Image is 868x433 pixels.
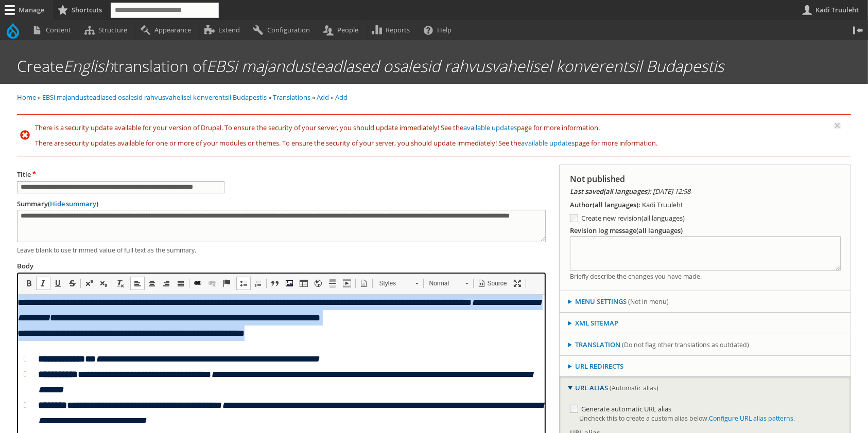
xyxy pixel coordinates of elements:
[357,277,371,290] a: Templates
[17,57,724,76] h1: Create translation of
[424,276,474,291] a: Normal
[834,122,841,130] a: ×
[282,277,297,290] a: Insert images using Imce File Manager
[475,277,510,290] a: Source
[130,277,145,290] a: Align Left
[200,20,249,40] a: Extend
[17,261,33,271] label: Body
[159,277,173,290] a: Align Right
[17,199,99,209] label: Summary
[628,297,669,306] span: (Not in menu)
[560,313,850,334] summary: XML Sitemap
[35,138,841,148] li: There are security updates available for one or more of your modules or themes. To ensure the sec...
[136,20,200,40] a: Appearance
[48,199,99,208] span: ( )
[570,174,841,184] div: Not published
[311,277,325,290] a: IFrame
[374,277,410,290] span: Styles
[575,318,618,328] span: XML Sitemap
[27,20,80,40] a: Content
[325,277,340,290] a: Insert Horizontal Line
[570,272,841,282] div: Briefly describe the changes you have made.
[581,213,685,223] label: Create new revision
[249,20,319,40] a: Configuration
[173,277,188,290] a: Justify
[273,93,311,102] a: Translations
[340,277,354,290] a: Video Embed
[522,138,575,148] a: available updates
[560,377,850,398] summary: URL alias (Automatic alias)
[17,114,852,156] div: Error message
[50,200,97,208] button: Summary()
[593,200,639,209] span: (all languages)
[709,414,795,423] a: Configure URL alias patterns.
[424,277,460,290] span: Normal
[65,277,79,290] a: Strikethrough
[297,277,311,290] a: Table
[36,277,50,290] a: Italic (Ctrl+I)
[560,335,850,355] summary: Translation (Do not flag other translations as outdated)
[96,277,111,290] a: Subscript
[610,384,658,392] span: (Automatic alias)
[317,93,329,102] a: Add
[17,245,546,256] div: Leave blank to use trimmed value of full text as the summary.
[113,277,128,290] a: Remove Format
[50,277,65,290] a: Underline (Ctrl+U)
[145,277,159,290] a: Center
[570,200,841,211] div: Kadi Truuleht
[319,20,367,40] a: People
[575,297,627,306] span: Menu settings
[268,277,282,290] a: Block Quote
[581,404,671,413] label: Generate automatic URL alias
[336,93,348,102] a: Add
[641,213,685,223] span: (all languages)
[570,225,683,236] label: Revision log message
[575,362,623,371] span: URL redirects
[848,20,868,40] button: Vertical orientation
[637,226,683,235] span: (all languages)
[207,55,724,77] em: EBSi majandusteadlased osalesid rahvusvahelisel konverentsil Budapestis
[82,277,96,290] a: Superscript
[35,122,841,133] li: There is a security update available for your version of Drupal. To ensure the security of your s...
[486,279,507,288] span: Source
[464,123,517,132] a: available updates
[17,169,39,179] label: Title
[190,277,205,290] a: Link (Ctrl+K)
[22,277,36,290] a: Bold (Ctrl+B)
[622,340,749,349] span: (Do not flag other translations as outdated)
[603,187,650,196] span: (all languages)
[251,277,265,290] a: Insert/Remove Numbered List
[560,356,850,377] summary: URL redirects
[80,20,136,40] a: Structure
[17,93,36,102] a: Home
[205,277,219,290] a: Unlink
[510,277,525,290] a: Maximize
[236,277,251,290] a: Insert/Remove Bulleted List
[64,55,114,77] em: English
[219,277,234,290] a: Anchor
[374,276,424,291] a: Styles
[419,20,461,40] a: Help
[42,93,267,102] a: EBSi majandusteadlased osalesid rahvusvahelisel konverentsil Budapestis
[570,186,652,196] label: Last saved
[575,340,620,349] span: Translation
[575,383,608,392] span: URL alias
[579,414,841,423] div: Uncheck this to create a custom alias below.
[560,292,850,312] summary: Menu settings (Not in menu)
[368,20,419,40] a: Reports
[570,200,641,210] label: Author
[570,186,841,198] div: [DATE] 12:58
